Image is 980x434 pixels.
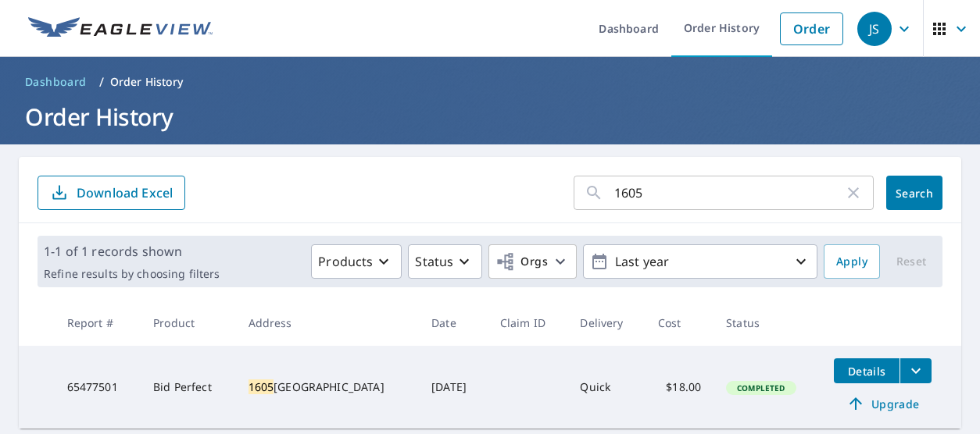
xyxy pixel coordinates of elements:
span: Apply [836,252,867,272]
p: Order History [110,74,184,90]
button: Status [408,244,482,279]
th: Product [141,300,235,346]
span: Search [899,186,930,201]
input: Address, Report #, Claim ID, etc. [614,171,844,215]
button: Orgs [488,244,577,279]
span: Dashboard [25,74,87,90]
nav: breadcrumb [19,69,961,94]
a: Order [780,12,843,45]
td: Quick [567,346,645,429]
td: Bid Perfect [141,346,235,429]
p: Status [415,252,453,271]
button: Last year [583,244,817,279]
div: JS [857,12,892,46]
img: EV Logo [28,17,213,41]
div: [GEOGRAPHIC_DATA] [249,379,407,395]
a: Upgrade [834,391,932,416]
span: Completed [728,382,794,393]
button: Apply [824,244,880,279]
mark: 1605 [249,379,274,394]
p: Refine results by choosing filters [44,267,220,281]
button: Download Excel [38,176,185,210]
li: / [99,73,104,91]
button: Search [886,176,942,210]
span: Orgs [495,252,548,272]
p: 1-1 of 1 records shown [44,242,220,261]
p: Download Excel [77,184,173,201]
th: Delivery [567,300,645,346]
th: Report # [55,300,141,346]
a: Dashboard [19,69,93,94]
td: 65477501 [55,346,141,429]
td: $18.00 [646,346,714,429]
button: filesDropdownBtn-65477501 [900,358,932,383]
td: [DATE] [419,346,488,429]
p: Products [318,252,373,271]
button: detailsBtn-65477501 [834,358,900,383]
th: Date [419,300,488,346]
span: Upgrade [843,394,922,413]
th: Address [236,300,420,346]
h1: Order History [19,101,961,133]
th: Claim ID [488,300,568,346]
th: Cost [646,300,714,346]
span: Details [843,364,890,379]
button: Products [311,244,402,279]
th: Status [714,300,821,346]
p: Last year [609,248,792,276]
